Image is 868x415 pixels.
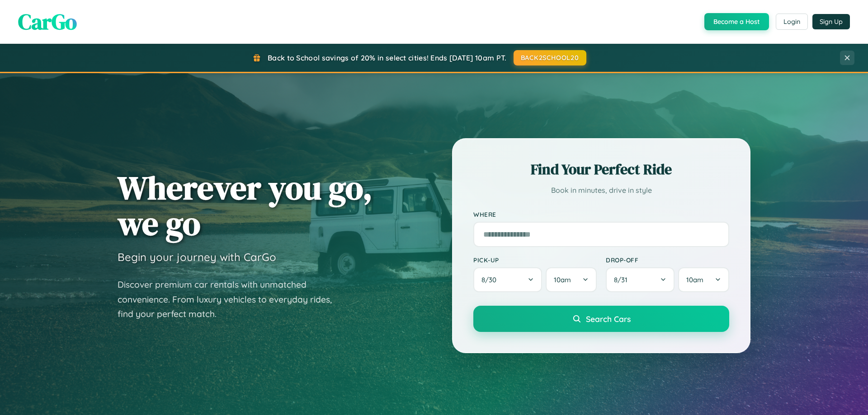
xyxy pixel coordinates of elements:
button: 10am [678,267,729,292]
label: Pick-up [473,256,597,264]
h1: Wherever you go, we go [118,170,373,241]
span: Search Cars [586,314,631,324]
button: BACK2SCHOOL20 [514,50,586,65]
span: 10am [554,275,571,284]
button: Login [776,14,808,30]
label: Where [473,210,729,218]
label: Drop-off [606,256,729,264]
h2: Find Your Perfect Ride [473,159,729,179]
span: 8 / 31 [614,275,632,284]
button: 8/31 [606,267,675,292]
button: Search Cars [473,306,729,332]
p: Book in minutes, drive in style [473,184,729,197]
span: CarGo [18,7,77,37]
p: Discover premium car rentals with unmatched convenience. From luxury vehicles to everyday rides, ... [118,277,344,322]
button: Sign Up [812,14,850,29]
span: Back to School savings of 20% in select cities! Ends [DATE] 10am PT. [268,53,506,62]
h3: Begin your journey with CarGo [118,250,276,264]
span: 10am [686,275,703,284]
span: 8 / 30 [481,275,501,284]
button: Become a Host [704,13,769,30]
button: 8/30 [473,267,542,292]
button: 10am [546,267,597,292]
